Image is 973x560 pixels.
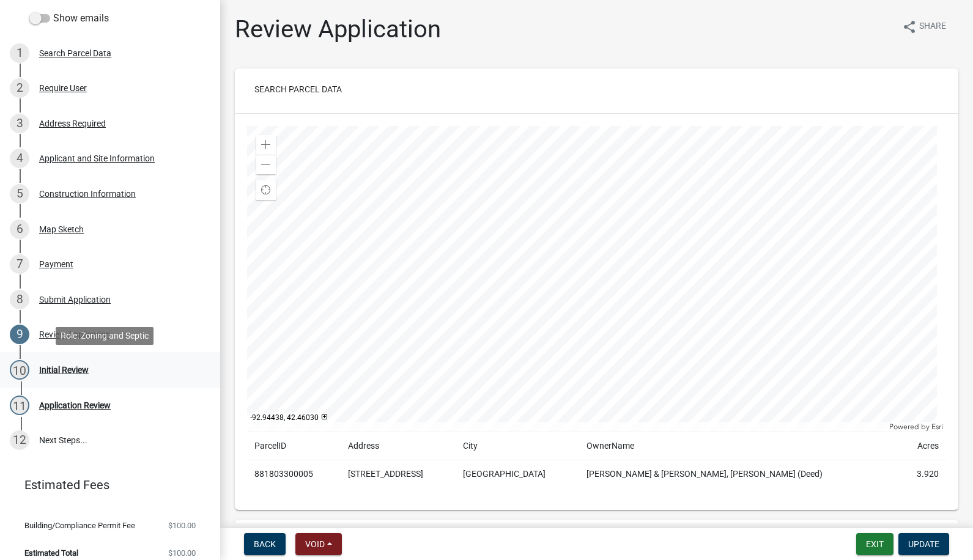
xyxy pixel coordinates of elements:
[39,366,89,374] div: Initial Review
[10,78,29,98] div: 2
[10,114,29,133] div: 3
[10,360,29,380] div: 10
[898,533,949,555] button: Update
[931,422,943,431] a: Esri
[341,432,456,460] td: Address
[579,432,899,460] td: OwnerName
[10,290,29,309] div: 8
[256,155,276,174] div: Zoom out
[39,84,87,92] div: Require User
[254,539,276,549] span: Back
[256,180,276,200] div: Find my location
[244,533,286,555] button: Back
[39,260,73,268] div: Payment
[24,521,135,529] span: Building/Compliance Permit Fee
[919,20,946,34] span: Share
[899,460,946,488] td: 3.920
[39,190,136,198] div: Construction Information
[39,154,155,163] div: Applicant and Site Information
[456,460,580,488] td: [GEOGRAPHIC_DATA]
[24,549,78,557] span: Estimated Total
[29,11,109,26] label: Show emails
[39,401,111,410] div: Application Review
[902,20,917,34] i: share
[245,78,352,100] button: Search Parcel Data
[56,327,154,345] div: Role: Zoning and Septic
[886,422,946,432] div: Powered by
[10,43,29,63] div: 1
[39,49,111,57] div: Search Parcel Data
[10,254,29,274] div: 7
[247,460,341,488] td: 881803300005
[39,119,106,128] div: Address Required
[256,135,276,155] div: Zoom in
[899,432,946,460] td: Acres
[10,430,29,450] div: 12
[247,432,341,460] td: ParcelID
[892,15,956,39] button: shareShare
[10,396,29,415] div: 11
[10,149,29,168] div: 4
[39,330,111,339] div: Review Application
[10,219,29,239] div: 6
[168,521,196,529] span: $100.00
[305,539,325,549] span: Void
[39,225,84,234] div: Map Sketch
[10,184,29,204] div: 5
[295,533,342,555] button: Void
[579,460,899,488] td: [PERSON_NAME] & [PERSON_NAME], [PERSON_NAME] (Deed)
[168,549,196,557] span: $100.00
[10,473,201,497] a: Estimated Fees
[235,15,441,44] h1: Review Application
[908,539,939,549] span: Update
[39,295,111,304] div: Submit Application
[341,460,456,488] td: [STREET_ADDRESS]
[10,325,29,344] div: 9
[456,432,580,460] td: City
[856,533,893,555] button: Exit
